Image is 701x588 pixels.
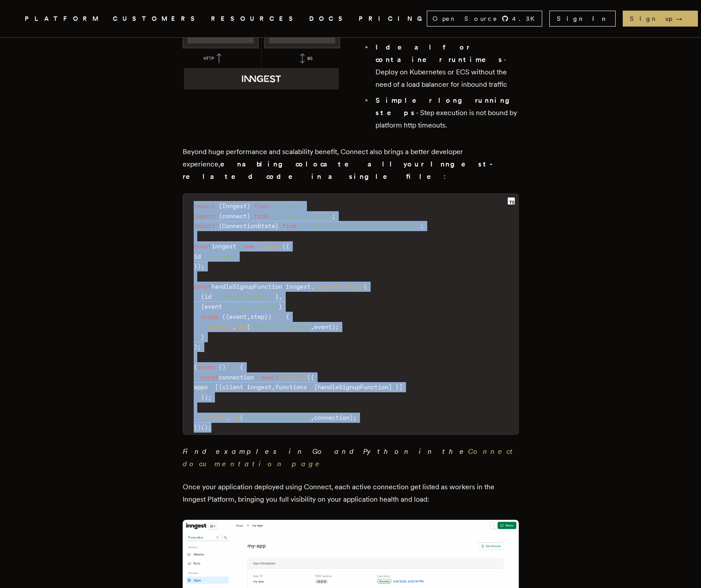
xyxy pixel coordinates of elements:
[218,374,254,381] span: connection
[282,374,307,381] span: connect
[236,323,247,330] span: log
[623,11,698,27] a: Sign up
[204,293,211,300] span: id
[549,11,616,27] a: Sign In
[268,313,272,320] span: )
[332,213,335,220] span: ;
[250,313,264,320] span: step
[243,243,254,250] span: new
[375,96,516,117] strong: Simpler long running steps
[222,202,247,209] span: Inngest
[194,202,215,209] span: import
[243,414,310,421] span: 'Worker: connected'
[254,202,268,209] span: from
[286,243,289,250] span: {
[335,323,339,330] span: ;
[310,323,314,330] span: ,
[197,343,201,350] span: ;
[247,313,250,320] span: ,
[250,323,310,330] span: 'Function called'
[183,481,519,506] p: Once your application deployed using Connect, each active connection get listed as workers in the...
[373,94,519,132] li: - Step execution is not bound by platform http timeouts.
[307,383,310,391] span: :
[247,383,272,391] span: inngest
[204,303,222,310] span: event
[113,13,200,24] a: CUSTOMERS
[183,146,519,183] p: Beyond huge performance and scalability benefit, Connect also brings a better developer experienc...
[353,414,356,421] span: ;
[222,313,226,320] span: (
[314,283,364,290] span: createFunction
[247,213,250,220] span: }
[286,283,310,290] span: inngest
[218,222,222,229] span: {
[240,414,243,421] span: (
[314,414,349,421] span: connection
[254,374,257,381] span: =
[197,364,215,371] span: async
[309,13,348,24] a: DOCS
[254,213,268,220] span: from
[282,283,286,290] span: =
[314,323,332,330] span: event
[279,293,282,300] span: ,
[512,14,540,23] span: 4.3 K
[282,222,296,229] span: from
[229,414,240,421] span: log
[218,364,222,371] span: (
[364,283,367,290] span: (
[349,414,353,421] span: )
[247,202,250,209] span: }
[226,313,229,320] span: {
[204,394,208,401] span: )
[310,283,314,290] span: .
[286,313,289,320] span: {
[194,383,208,391] span: apps
[218,293,272,300] span: 'handle-signup'
[222,222,275,229] span: ConnectionState
[300,222,420,229] span: 'inngest/components/connect/types'
[201,394,204,401] span: }
[208,424,211,431] span: ;
[201,253,204,260] span: :
[275,222,279,229] span: }
[310,414,314,421] span: ,
[310,374,314,381] span: {
[399,383,402,391] span: ]
[272,202,303,209] span: 'inngest'
[257,243,282,250] span: Inngest
[201,333,204,340] span: }
[197,424,201,431] span: )
[211,243,236,250] span: inngest
[388,383,392,391] span: ]
[222,303,226,310] span: :
[676,14,691,23] span: →
[183,447,517,468] em: Find examples in Go and Python in the
[211,283,282,290] span: handleSignupFunction
[25,13,102,24] button: PLATFORM
[279,303,282,310] span: }
[211,293,215,300] span: :
[307,374,310,381] span: (
[208,253,236,260] span: 'my-app'
[215,383,218,391] span: [
[194,263,197,270] span: }
[218,213,222,220] span: {
[201,414,226,421] span: console
[218,383,222,391] span: {
[275,293,279,300] span: }
[233,323,236,330] span: .
[261,374,279,381] span: await
[194,222,215,229] span: import
[208,323,233,330] span: console
[236,243,240,250] span: =
[314,383,318,391] span: [
[229,313,247,320] span: event
[264,313,268,320] span: }
[201,263,204,270] span: ;
[222,364,226,371] span: )
[272,383,275,391] span: ,
[208,383,211,391] span: :
[211,13,299,24] button: RESOURCES
[275,383,307,391] span: functions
